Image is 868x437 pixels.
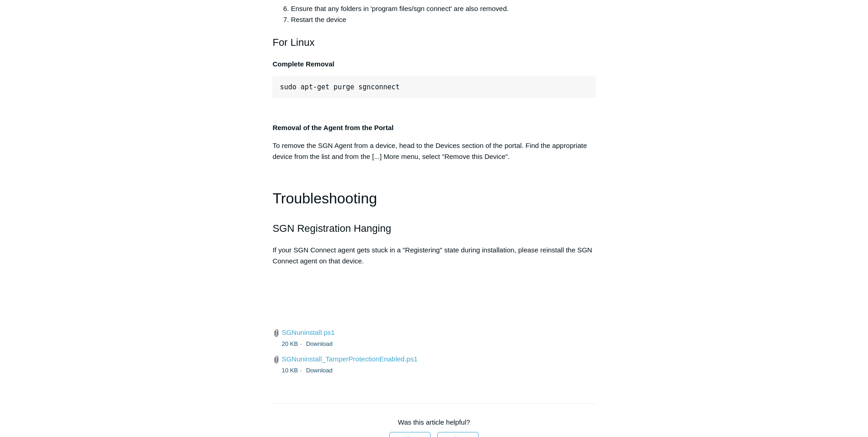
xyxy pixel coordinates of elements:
[273,142,587,160] span: To remove the SGN Agent from a device, head to the Devices section of the portal. Find the approp...
[273,124,394,131] strong: Removal of the Agent from the Portal
[273,60,334,68] strong: Complete Removal
[306,367,333,374] a: Download
[273,220,596,236] h2: SGN Registration Hanging
[282,367,304,374] span: 10 KB
[273,76,596,98] pre: sudo apt-get purge sgnconnect
[291,3,596,14] li: Ensure that any folders in 'program files/sgn connect' are also removed.
[306,340,333,347] a: Download
[273,246,593,265] span: If your SGN Connect agent gets stuck in a "Registering" state during installation, please reinsta...
[273,187,596,210] h1: Troubleshooting
[282,355,418,363] a: SGNuninstall_TamperProtectionEnabled.ps1
[273,34,596,50] h2: For Linux
[282,328,335,336] a: SGNuninstall.ps1
[398,418,470,426] span: Was this article helpful?
[282,340,304,347] span: 20 KB
[291,14,596,25] li: Restart the device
